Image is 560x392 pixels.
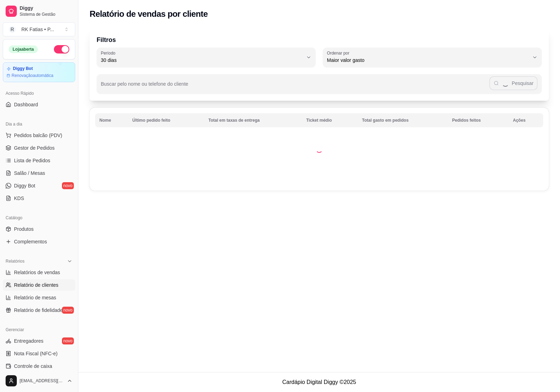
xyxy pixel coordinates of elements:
[3,99,75,110] a: Dashboard
[97,48,316,67] button: Período30 dias
[101,83,489,90] input: Buscar pelo nome ou telefone do cliente
[3,292,75,303] a: Relatório de mesas
[14,238,47,245] span: Complementos
[14,195,24,202] span: KDS
[14,269,60,276] span: Relatórios de vendas
[20,12,72,17] span: Sistema de Gestão
[12,73,53,78] article: Renovação automática
[20,378,64,384] span: [EMAIL_ADDRESS][DOMAIN_NAME]
[316,146,323,153] div: Loading
[3,348,75,359] a: Nota Fiscal (NFC-e)
[90,8,208,20] h2: Relatório de vendas por cliente
[3,168,75,179] a: Salão / Mesas
[14,307,63,314] span: Relatório de fidelidade
[3,119,75,130] div: Dia a dia
[323,48,542,67] button: Ordenar porMaior valor gasto
[14,363,52,370] span: Controle de caixa
[3,335,75,347] a: Entregadoresnovo
[3,3,75,20] a: DiggySistema de Gestão
[3,155,75,166] a: Lista de Pedidos
[13,66,33,71] article: Diggy Bot
[101,50,118,56] label: Período
[3,236,75,247] a: Complementos
[3,180,75,191] a: Diggy Botnovo
[14,132,62,139] span: Pedidos balcão (PDV)
[327,57,529,64] span: Maior valor gasto
[3,223,75,235] a: Produtos
[14,226,34,233] span: Produtos
[3,62,75,82] a: Diggy BotRenovaçãoautomática
[9,45,38,53] div: Loja aberta
[78,372,560,392] footer: Cardápio Digital Diggy © 2025
[3,305,75,316] a: Relatório de fidelidadenovo
[14,182,35,189] span: Diggy Bot
[14,350,57,357] span: Nota Fiscal (NFC-e)
[3,212,75,223] div: Catálogo
[54,45,69,54] button: Alterar Status
[14,101,38,108] span: Dashboard
[3,22,75,36] button: Select a team
[3,142,75,154] a: Gestor de Pedidos
[9,26,16,33] span: R
[327,50,352,56] label: Ordenar por
[20,5,72,12] span: Diggy
[3,372,75,389] button: [EMAIL_ADDRESS][DOMAIN_NAME]
[14,157,50,164] span: Lista de Pedidos
[14,170,45,177] span: Salão / Mesas
[3,279,75,291] a: Relatório de clientes
[101,57,303,64] span: 30 dias
[3,361,75,372] a: Controle de caixa
[14,281,58,288] span: Relatório de clientes
[97,35,542,45] p: Filtros
[14,337,43,344] span: Entregadores
[14,144,55,151] span: Gestor de Pedidos
[3,88,75,99] div: Acesso Rápido
[6,258,24,264] span: Relatórios
[3,130,75,141] button: Pedidos balcão (PDV)
[14,294,56,301] span: Relatório de mesas
[3,193,75,204] a: KDS
[21,26,54,33] div: RK Fatias • P ...
[3,324,75,335] div: Gerenciar
[3,267,75,278] a: Relatórios de vendas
